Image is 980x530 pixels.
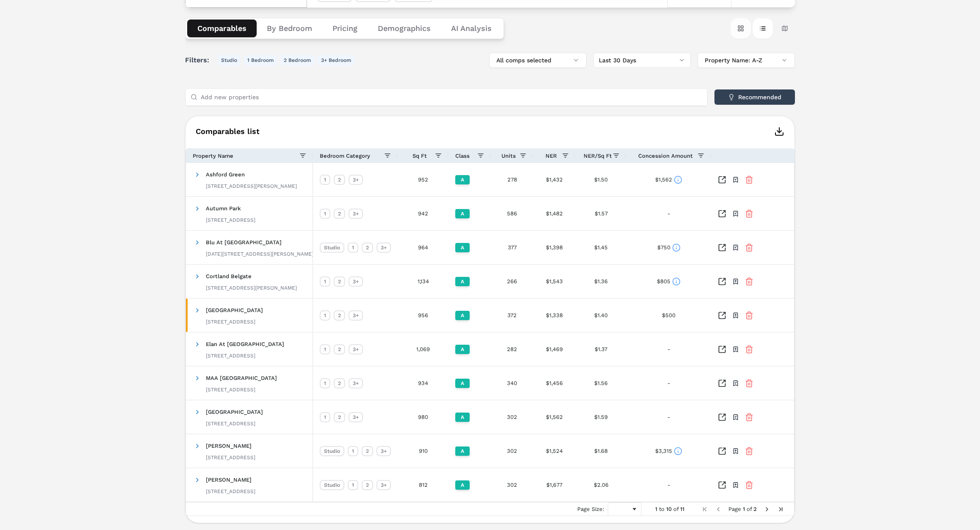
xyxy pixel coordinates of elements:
span: Bedroom Category [320,153,370,159]
div: $1.50 [576,163,626,196]
span: Ashford Green [206,171,245,178]
div: $1.37 [576,332,626,366]
div: Studio [320,446,344,456]
div: $1,432 [533,163,576,196]
button: 2 Bedroom [280,55,314,65]
button: Pricing [322,20,368,37]
div: $1,543 [533,265,576,298]
a: Inspect Comparables [718,447,726,455]
span: [PERSON_NAME] [206,477,252,483]
div: [STREET_ADDRESS] [206,386,277,393]
span: Comparables list [196,128,260,135]
div: 2 [362,480,373,490]
div: 1,069 [398,332,448,366]
div: Next Page [764,506,770,513]
div: A [455,345,470,354]
div: $1,677 [533,468,576,502]
div: $3,315 [655,443,682,459]
div: $1,524 [533,434,576,468]
span: Elan At [GEOGRAPHIC_DATA] [206,341,284,347]
div: [STREET_ADDRESS] [206,454,255,461]
span: Filters: [185,55,214,65]
span: to [659,506,664,512]
div: [STREET_ADDRESS] [206,318,263,325]
div: 266 [491,265,533,298]
div: 1 [320,378,330,388]
div: 302 [491,400,533,434]
button: Studio [218,55,241,65]
button: 3+ Bedroom [318,55,354,65]
div: 956 [398,298,448,332]
div: 952 [398,163,448,196]
div: 1,134 [398,265,448,298]
div: 910 [398,434,448,468]
div: - [667,375,670,391]
div: Studio [320,243,344,253]
div: 282 [491,332,533,366]
span: [PERSON_NAME] [206,443,252,449]
div: [DATE][STREET_ADDRESS][PERSON_NAME] [206,251,313,257]
div: $1,456 [533,366,576,400]
div: 2 [334,344,345,354]
div: [STREET_ADDRESS] [206,420,263,427]
span: NER/Sq Ft [584,153,612,159]
div: - [667,477,670,493]
a: Inspect Comparables [718,209,726,218]
div: 3+ [349,276,363,287]
div: 942 [398,197,448,230]
div: 1 [320,175,330,185]
div: 278 [491,163,533,196]
button: By Bedroom [257,20,322,37]
div: 3+ [349,378,363,388]
span: Blu At [GEOGRAPHIC_DATA] [206,239,282,245]
div: 3+ [349,209,363,219]
div: $1.40 [576,298,626,332]
div: $1.45 [576,231,626,264]
span: Property Name [193,153,233,159]
div: $1.59 [576,400,626,434]
div: $1,398 [533,231,576,264]
span: [GEOGRAPHIC_DATA] [206,307,263,313]
button: 1 Bedroom [244,55,277,65]
div: $1.68 [576,434,626,468]
div: [STREET_ADDRESS] [206,488,255,495]
div: 340 [491,366,533,400]
div: 372 [491,298,533,332]
div: - [667,409,670,425]
div: $805 [657,273,681,290]
button: Demographics [368,20,441,37]
div: 586 [491,197,533,230]
a: Inspect Comparables [718,176,726,184]
div: 3+ [349,175,363,185]
div: 1 [348,480,358,490]
span: Concession Amount [638,153,693,159]
input: Add new properties [201,89,702,106]
button: Recommended [714,89,795,105]
div: $750 [657,239,681,256]
div: [STREET_ADDRESS][PERSON_NAME] [206,183,297,190]
div: [STREET_ADDRESS] [206,352,284,359]
span: 1 [655,506,657,512]
span: Autumn Park [206,205,241,212]
div: [STREET_ADDRESS][PERSON_NAME] [206,285,297,291]
a: Inspect Comparables [718,243,726,252]
div: $1.36 [576,265,626,298]
span: of [673,506,678,512]
div: 1 [348,243,358,253]
div: 934 [398,366,448,400]
div: [STREET_ADDRESS] [206,217,255,223]
div: 2 [334,209,345,219]
div: 3+ [349,412,363,422]
button: All comps selected [489,53,587,68]
div: 1 [320,209,330,219]
a: Inspect Comparables [718,481,726,489]
div: Page Size [608,502,642,516]
span: 1 [743,506,745,512]
div: 2 [362,243,373,253]
div: 2 [334,378,345,388]
a: Inspect Comparables [718,345,726,354]
span: Cortland Belgate [206,273,252,279]
div: A [455,413,470,422]
div: A [455,243,470,252]
div: First Page [701,506,708,513]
